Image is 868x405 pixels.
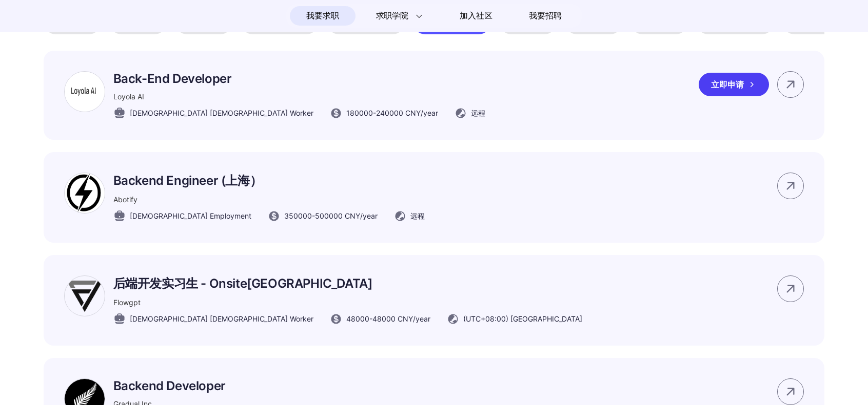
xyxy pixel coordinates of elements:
p: Backend Engineer (上海） [113,173,425,189]
span: 远程 [410,210,425,221]
span: 180000 - 240000 CNY /year [346,108,438,118]
p: Back-End Developer [113,71,485,86]
span: 48000 - 48000 CNY /year [346,313,430,324]
p: 后端开发实习生 - Onsite[GEOGRAPHIC_DATA] [113,275,582,292]
span: 我要求职 [306,8,339,24]
div: 立即申请 [699,73,769,96]
span: 求职学院 [376,10,408,22]
span: [DEMOGRAPHIC_DATA] Employment [130,210,251,221]
span: [DEMOGRAPHIC_DATA] [DEMOGRAPHIC_DATA] Worker [130,313,313,324]
span: 远程 [471,108,485,118]
span: Loyola AI [113,92,144,101]
span: 加入社区 [460,8,492,24]
span: (UTC+08:00) [GEOGRAPHIC_DATA] [463,313,582,324]
a: 立即申请 [699,73,777,96]
span: 350000 - 500000 CNY /year [284,210,378,221]
span: 我要招聘 [529,10,561,22]
p: Backend Developer [113,378,529,393]
span: [DEMOGRAPHIC_DATA] [DEMOGRAPHIC_DATA] Worker [130,108,313,118]
span: Abotify [113,195,137,204]
span: Flowgpt [113,298,141,307]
